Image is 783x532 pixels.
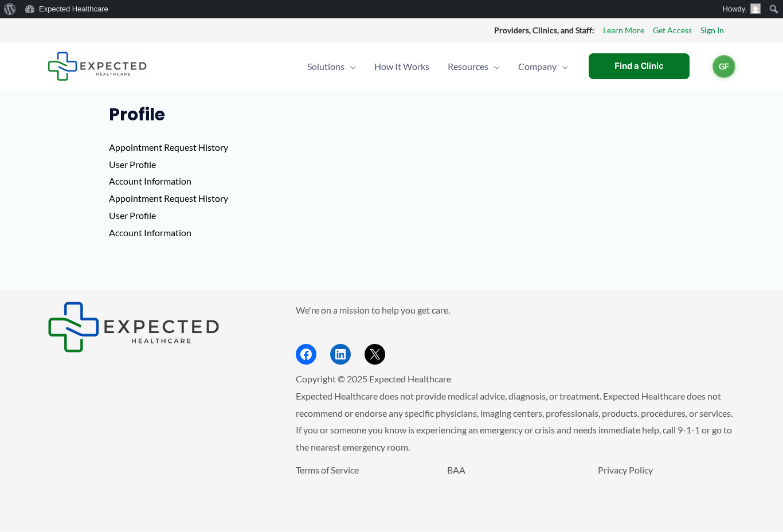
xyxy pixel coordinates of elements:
[365,46,439,87] a: How It Works
[374,46,429,87] span: How It Works
[488,46,500,87] span: Menu Toggle
[48,302,267,353] aside: Footer Widget 1
[296,373,451,384] span: Copyright © 2025 Expected Healthcare
[298,46,365,87] a: SolutionsMenu Toggle
[298,46,577,87] nav: Primary Site Navigation
[109,104,675,125] h1: Profile
[296,302,735,365] aside: Footer Widget 2
[509,46,577,87] a: CompanyMenu Toggle
[557,46,568,87] span: Menu Toggle
[700,23,724,38] a: Sign In
[296,302,735,319] p: We're on a mission to help you get care.
[447,464,465,475] a: BAA
[448,46,488,87] span: Resources
[712,55,735,78] a: GF
[48,52,147,81] img: Expected Healthcare Logo - side, dark font, small
[518,46,557,87] span: Company
[109,139,675,241] p: Appointment Request History User Profile Account Information Appointment Request History User Pro...
[296,461,735,504] aside: Footer Widget 3
[603,23,644,38] a: Learn More
[494,25,594,35] strong: Providers, Clinics, and Staff:
[48,302,220,353] img: Expected Healthcare Logo - side, dark font, small
[653,23,692,38] a: Get Access
[296,464,359,475] a: Terms of Service
[439,46,509,87] a: ResourcesMenu Toggle
[307,46,344,87] span: Solutions
[344,46,356,87] span: Menu Toggle
[598,464,653,475] a: Privacy Policy
[589,53,690,79] a: Find a Clinic
[296,390,733,452] span: Expected Healthcare does not provide medical advice, diagnosis, or treatment. Expected Healthcare...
